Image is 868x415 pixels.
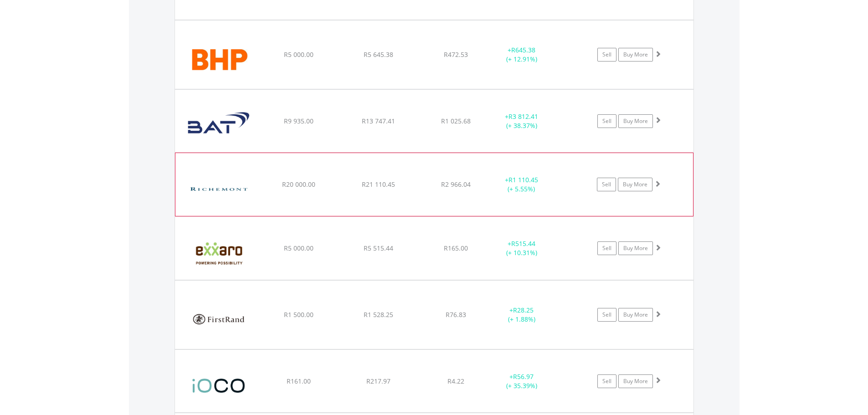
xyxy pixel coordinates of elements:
[364,50,393,59] span: R5 645.38
[618,178,652,191] a: Buy More
[180,292,258,347] img: EQU.ZA.FSR.png
[446,310,466,319] span: R76.83
[364,310,393,319] span: R1 528.25
[618,48,653,61] a: Buy More
[364,244,393,252] span: R5 515.44
[618,114,653,128] a: Buy More
[597,48,616,61] a: Sell
[447,377,464,385] span: R4.22
[180,101,258,150] img: EQU.ZA.BTI.png
[597,178,616,191] a: Sell
[180,228,258,277] img: EQU.ZA.EXX.png
[487,175,555,194] div: + (+ 5.55%)
[597,308,616,322] a: Sell
[441,180,471,189] span: R2 966.04
[366,377,390,385] span: R217.97
[513,306,534,314] span: R28.25
[508,175,538,184] span: R1 110.45
[618,374,653,388] a: Buy More
[488,306,556,324] div: + (+ 1.88%)
[441,117,471,125] span: R1 025.68
[511,239,535,248] span: R515.44
[597,114,616,128] a: Sell
[508,112,538,121] span: R3 812.41
[287,377,311,385] span: R161.00
[180,32,258,87] img: EQU.ZA.BHG.png
[618,241,653,255] a: Buy More
[488,46,556,64] div: + (+ 12.91%)
[444,244,468,252] span: R165.00
[597,241,616,255] a: Sell
[513,372,534,381] span: R56.97
[284,310,313,319] span: R1 500.00
[618,308,653,322] a: Buy More
[511,46,535,54] span: R645.38
[488,112,556,130] div: + (+ 38.37%)
[597,374,616,388] a: Sell
[284,50,313,59] span: R5 000.00
[488,372,556,390] div: + (+ 35.39%)
[444,50,468,59] span: R472.53
[284,117,313,125] span: R9 935.00
[362,117,395,125] span: R13 747.41
[282,180,315,189] span: R20 000.00
[284,244,313,252] span: R5 000.00
[180,164,258,214] img: EQU.ZA.CFR.png
[180,361,258,410] img: EQU.ZA.IOC.png
[488,239,556,257] div: + (+ 10.31%)
[362,180,395,189] span: R21 110.45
